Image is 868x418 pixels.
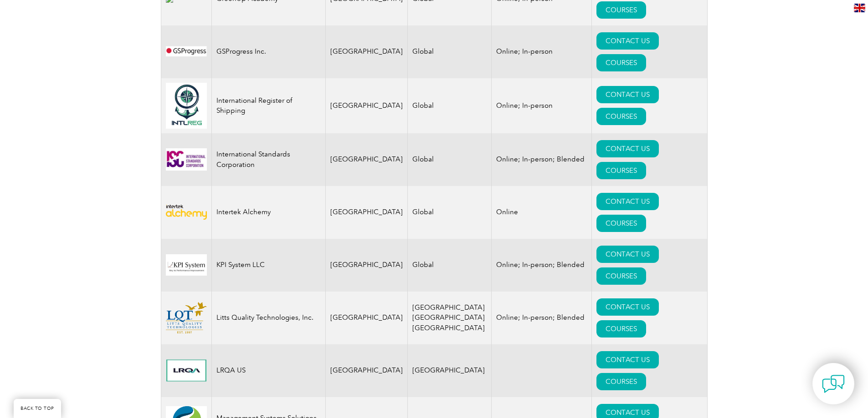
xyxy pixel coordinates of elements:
[854,4,865,12] img: en
[211,239,325,292] td: KPI System LLC
[325,292,407,344] td: [GEOGRAPHIC_DATA]
[211,78,325,133] td: International Register of Shipping
[491,239,591,292] td: Online; In-person; Blended
[596,320,646,337] a: COURSES
[596,193,659,210] a: CONTACT US
[491,186,591,239] td: Online
[596,246,659,263] a: CONTACT US
[407,344,491,397] td: [GEOGRAPHIC_DATA]
[822,373,845,395] img: contact-chat.png
[166,205,207,220] img: 703656d3-346f-eb11-a812-002248153038%20-logo.png
[325,25,407,78] td: [GEOGRAPHIC_DATA]
[596,32,659,50] a: CONTACT US
[166,302,207,333] img: d1e0a710-0d05-ea11-a811-000d3a79724a-logo.png
[407,239,491,292] td: Global
[211,25,325,78] td: GSProgress Inc.
[491,292,591,344] td: Online; In-person; Blended
[407,186,491,239] td: Global
[596,162,646,179] a: COURSES
[407,133,491,186] td: Global
[166,40,207,63] img: e024547b-a6e0-e911-a812-000d3a795b83-logo.png
[596,373,646,390] a: COURSES
[596,267,646,285] a: COURSES
[596,1,646,19] a: COURSES
[596,86,659,103] a: CONTACT US
[166,254,207,276] img: 6333cecf-d94e-ef11-a316-000d3ad139cf-logo.jpg
[596,351,659,368] a: CONTACT US
[596,140,659,157] a: CONTACT US
[491,133,591,186] td: Online; In-person; Blended
[596,298,659,316] a: CONTACT US
[325,239,407,292] td: [GEOGRAPHIC_DATA]
[491,78,591,133] td: Online; In-person
[166,83,207,129] img: ea2793ac-3439-ea11-a813-000d3a79722d-logo.jpg
[211,186,325,239] td: Intertek Alchemy
[407,25,491,78] td: Global
[166,359,207,382] img: 55ff55a1-5049-ea11-a812-000d3a7940d5-logo.jpg
[596,215,646,232] a: COURSES
[325,186,407,239] td: [GEOGRAPHIC_DATA]
[14,399,61,418] a: BACK TO TOP
[596,108,646,125] a: COURSES
[211,344,325,397] td: LRQA US
[166,148,207,171] img: 253a3505-9ff2-ec11-bb3d-002248d3b1f1-logo.jpg
[211,292,325,344] td: Litts Quality Technologies, Inc.
[596,54,646,71] a: COURSES
[325,78,407,133] td: [GEOGRAPHIC_DATA]
[491,25,591,78] td: Online; In-person
[325,133,407,186] td: [GEOGRAPHIC_DATA]
[211,133,325,186] td: International Standards Corporation
[407,78,491,133] td: Global
[407,292,491,344] td: [GEOGRAPHIC_DATA] [GEOGRAPHIC_DATA] [GEOGRAPHIC_DATA]
[325,344,407,397] td: [GEOGRAPHIC_DATA]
